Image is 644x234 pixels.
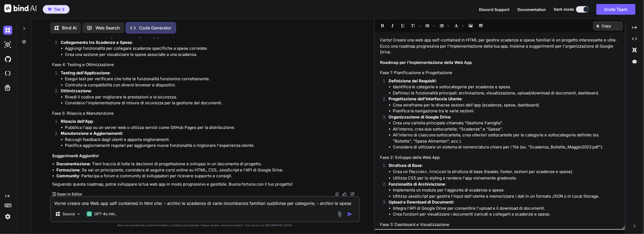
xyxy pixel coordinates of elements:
li: Integra l'API di Google Drive per consentire l'upload e il download di documenti. [393,205,620,212]
h4: Fase 3: Dashboard e Visualizzazione [380,222,620,228]
span: Insert Image [466,21,476,30]
li: Rivedi il codice per migliorare le prestazioni e la sicurezza. [65,94,359,100]
p: : [61,88,359,94]
h3: Suggerimenti Aggiuntivi [52,153,359,159]
p: : [389,163,620,169]
span: Underline [398,21,408,30]
p: : [61,70,359,76]
span: Bold [378,21,387,30]
li: Utilizza CSS per lo styling e rendere l'app visivamente gradevole. [393,175,620,181]
img: darkChat [3,26,12,35]
strong: Collegamento tra Scadenze e Spese [61,40,132,45]
strong: Organizzazione di Google Drive [389,114,450,120]
img: premium [48,8,52,11]
strong: Upload e Download di Documenti [389,200,453,205]
p: : [389,199,620,205]
p: : [389,78,620,84]
li: Implementa un modulo per l'aggiunta di scadenze e spese. [393,187,620,193]
li: All'interno di ciascuna sottocartella, crea ulteriori sottocartelle per le categorie e sottocateg... [393,132,620,144]
li: : Tieni traccia di tutte le decisioni di progettazione e sviluppo in un documento di progetto. [56,161,359,167]
li: Controlla la compatibilità con diversi browser e dispositivi. [65,82,359,88]
img: settings [3,212,12,221]
li: Raccogli feedback dagli utenti e apporta miglioramenti. [65,137,359,143]
h4: Fase 4: Testing e Ottimizzazione [52,62,359,68]
li: Definisci le funzionalità principali: archiviazione, visualizzazione, upload/download di document... [393,90,620,96]
li: Considera l'implementazione di misure di sicurezza per la gestione dei documenti. [65,100,359,106]
strong: Testing dell'Applicazione [61,70,110,75]
img: like [343,192,347,196]
img: copy [335,192,339,196]
strong: Manutenzione e Aggiornamenti [61,131,122,136]
strong: Rilascio dell'App [61,119,93,124]
strong: Formazione [56,167,80,172]
span: Insert table [476,21,486,30]
strong: Community [56,173,79,178]
strong: Definizione dei Requisiti [389,78,436,83]
img: Pick Models [76,212,81,216]
li: : Partecipa a forum e community di sviluppatori per ricevere supporto e consigli. [56,173,359,179]
h4: Fase 2: Sviluppo della Web App [380,155,620,161]
p: Web Search [95,25,120,31]
img: GPT-4o mini [87,211,92,217]
img: icon [347,212,352,217]
h4: Fase 1: Pianificazione e Progettazione [380,70,620,76]
p: Bind AI [62,25,76,31]
span: Insert Ordered List [437,21,451,30]
li: Crea un file con la struttura di base (header, footer, sezioni per scadenze e spese). [393,169,620,175]
li: Crea una cartella principale chiamata "Gestione Famiglia". [393,120,620,126]
p: : [389,181,620,187]
li: Pubblica l'app su un server web o utilizza servizi come GitHub Pages per la distribuzione. [65,125,359,131]
button: Discord Support [479,7,509,12]
span: Dark mode [554,7,574,12]
li: Crea una sezione per visualizzare le spese associate a una scadenza. [65,52,359,58]
strong: Struttura di Base [389,163,422,168]
li: Crea wireframe per le diverse sezioni dell'app (scadenze, spese, dashboard). [393,102,620,108]
img: darkAi-studio [3,40,12,49]
img: Bind AI [4,4,36,12]
li: Esegui test per verificare che tutte le funzionalità funzionino correttamente. [65,76,359,82]
p: Code Generator [139,25,171,31]
code: index.html [415,170,439,174]
strong: Documentazione [56,161,90,166]
button: Invite Team [596,4,635,15]
li: Aggiungi funzionalità per collegare scadenze specifiche a spese correlate. [65,45,359,52]
strong: Funzionalità di Archiviazione [389,182,445,187]
span: Italic [388,21,397,30]
li: Pianifica aggiornamenti regolari per aggiungere nuove funzionalità o migliorare l'esperienza utente. [65,143,359,149]
p: GPT-4o min.. [94,211,117,217]
h4: Fase 5: Rilascio e Manutenzione [52,110,359,117]
p: : [389,96,620,102]
img: dislike [350,192,354,196]
p: Copy [602,23,611,29]
p: : [61,40,359,46]
span: Documentation [517,7,546,12]
p: : [61,131,359,137]
button: Documentation [517,7,546,12]
button: premiumTier 2 [43,5,70,14]
img: githubDark [3,55,12,64]
p: Source [63,211,75,217]
p: Seguendo questa roadmap, potrai sviluppare la tua web app in modo progressivo e gestibile. Buona ... [52,181,359,187]
span: Font family [451,21,465,30]
span: Font size [408,21,422,30]
span: Discord Support [479,7,509,12]
span: Tier 2 [54,7,64,12]
p: : [389,114,620,120]
li: Utilizza JavaScript per gestire l'input dell'utente e memorizzare i dati in un formato JSON o in ... [393,193,620,200]
span: Insert Unordered List [423,21,436,30]
img: cloudideIcon [3,69,12,78]
p: : [61,118,359,125]
h3: Roadmap per l'Implementazione della Web App [380,60,620,66]
strong: Ottimizzazione [61,88,91,93]
li: Considera di utilizzare un sistema di nomenclatura chiaro per i file (es. "Scadenza_Bollette_Magg... [393,144,620,150]
li: Crea funzioni per visualizzare i documenti caricati e collegarli a scadenze e spese. [393,211,620,217]
li: : Se sei un principiante, considera di seguire corsi online su HTML, CSS, JavaScript e l'API di G... [56,167,359,173]
strong: Progettazione dell'Interfaccia Utente [389,96,462,101]
li: Pianifica la navigazione tra le varie sezioni. [393,108,620,114]
p: Open in Editor [57,191,82,197]
p: Bind can provide inaccurate information, including about people. Always double-check its answers.... [50,223,360,227]
img: attachment [337,211,343,217]
li: Identifica le categorie e sottocategorie per scadenze e spese. [393,84,620,90]
p: Certo! Creare una web app self-contained in HTML per gestire scadenze e spese familiari è un prog... [380,37,620,55]
li: All'interno, crea due sottocartelle: "Scadenze" e "Spese". [393,126,620,132]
